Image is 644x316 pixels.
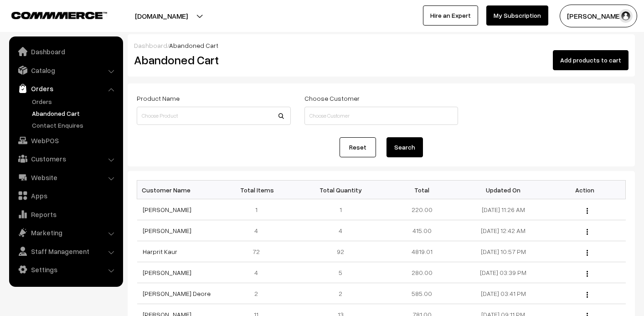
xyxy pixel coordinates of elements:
a: Website [11,169,120,186]
td: 92 [300,241,381,262]
th: Total Items [218,181,300,199]
td: [DATE] 11:26 AM [463,199,544,220]
img: Menu [587,271,588,277]
td: [DATE] 10:57 PM [463,241,544,262]
a: Hire an Expert [423,5,478,26]
img: Menu [587,292,588,298]
a: Contact Enquires [30,120,120,130]
th: Customer Name [137,181,219,199]
th: Total Quantity [300,181,381,199]
a: [PERSON_NAME] [143,206,191,213]
img: Menu [587,250,588,256]
a: COMMMERCE [11,9,91,20]
td: 585.00 [381,283,463,304]
th: Total [381,181,463,199]
img: Menu [587,229,588,235]
input: Choose Product [137,107,291,125]
button: [PERSON_NAME]… [560,5,637,27]
td: 280.00 [381,262,463,283]
a: Catalog [11,62,120,78]
td: 1 [300,199,381,220]
img: Menu [587,208,588,214]
label: Product Name [137,93,180,103]
td: 72 [218,241,300,262]
a: Reports [11,206,120,223]
a: Orders [11,80,120,97]
a: Staff Management [11,243,120,259]
a: WebPOS [11,132,120,149]
td: 2 [218,283,300,304]
a: Harprit Kaur [143,248,177,255]
input: Choose Customer [304,107,459,125]
a: Abandoned Cart [30,109,120,118]
td: [DATE] 12:42 AM [463,220,544,241]
label: Choose Customer [304,93,360,103]
a: Dashboard [11,43,120,60]
td: 220.00 [381,199,463,220]
button: Add products to cart [553,50,629,70]
td: [DATE] 03:41 PM [463,283,544,304]
img: COMMMERCE [11,12,107,19]
button: Search [386,137,423,157]
a: Orders [30,97,120,106]
span: Abandoned Cart [169,41,218,49]
th: Action [544,181,626,199]
button: [DOMAIN_NAME] [103,5,220,27]
a: [PERSON_NAME] Deore [143,290,211,297]
td: 4 [218,220,300,241]
a: Customers [11,150,120,167]
td: 2 [300,283,381,304]
a: [PERSON_NAME] [143,269,191,276]
a: Dashboard [134,41,167,49]
a: Marketing [11,224,120,241]
div: / [134,41,629,50]
td: 4 [218,262,300,283]
td: 1 [218,199,300,220]
a: Settings [11,261,120,278]
h2: Abandoned Cart [134,53,290,67]
td: 4 [300,220,381,241]
td: 5 [300,262,381,283]
a: [PERSON_NAME] [143,227,191,234]
td: 4819.01 [381,241,463,262]
img: user [619,9,633,23]
a: My Subscription [486,5,548,26]
a: Reset [340,137,376,157]
a: Apps [11,187,120,204]
td: [DATE] 03:39 PM [463,262,544,283]
th: Updated On [463,181,544,199]
td: 415.00 [381,220,463,241]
